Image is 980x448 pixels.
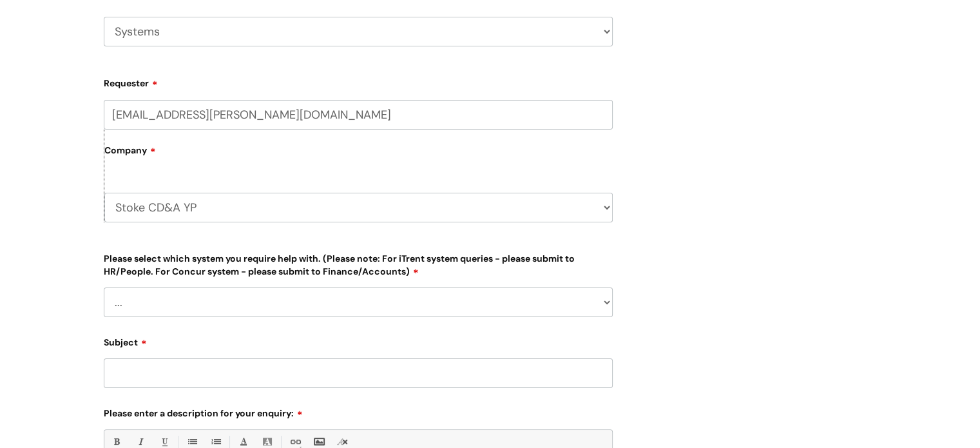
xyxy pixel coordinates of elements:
[104,141,613,170] label: Company
[104,100,613,130] input: Email
[104,251,613,277] label: Please select which system you require help with. (Please note: For iTrent system queries - pleas...
[104,404,613,419] label: Please enter a description for your enquiry:
[104,333,613,348] label: Subject
[104,73,613,89] label: Requester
